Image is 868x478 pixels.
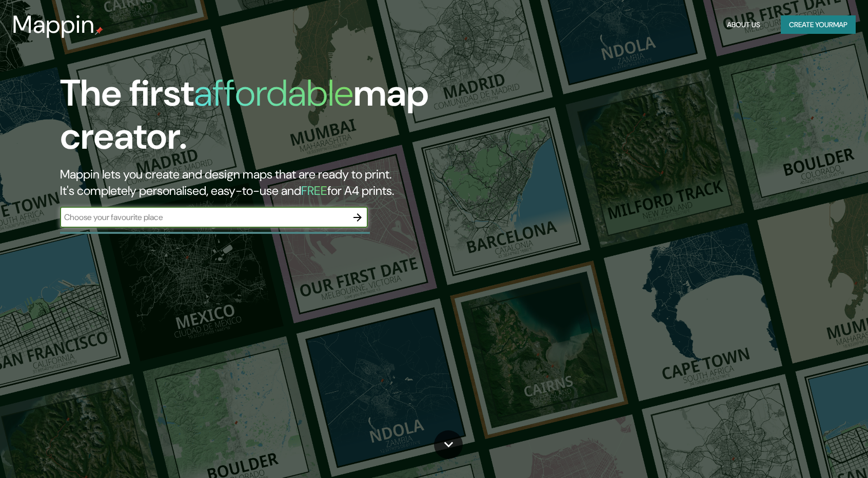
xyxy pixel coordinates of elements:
img: mappin-pin [95,27,103,35]
h5: FREE [301,183,327,198]
h3: Mappin [12,10,95,39]
input: Choose your favourite place [60,211,347,223]
h1: affordable [194,69,353,117]
h2: Mappin lets you create and design maps that are ready to print. It's completely personalised, eas... [60,166,494,199]
h1: The first map creator. [60,72,494,166]
button: Create yourmap [781,15,856,34]
button: About Us [723,15,764,34]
